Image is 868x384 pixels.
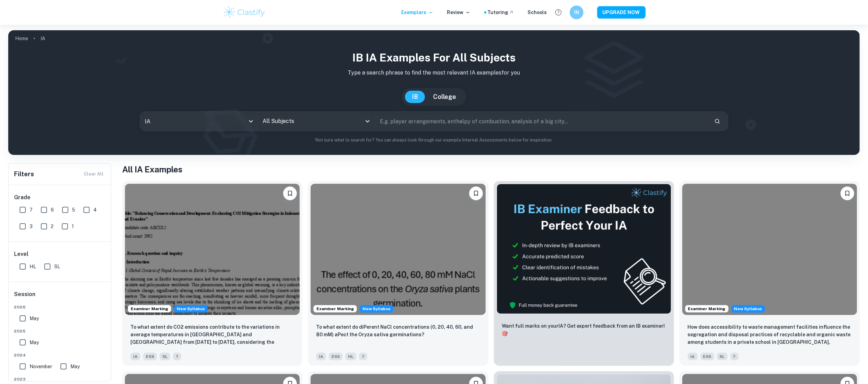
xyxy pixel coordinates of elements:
[688,353,698,360] span: IA
[308,181,488,366] a: Examiner MarkingStarting from the May 2026 session, the ESS IA requirements have changed. We crea...
[14,137,854,144] p: Not sure what to search for? You can always look through our example Internal Assessments below f...
[8,30,860,155] img: profile cover
[14,304,106,310] span: 2026
[51,206,54,214] span: 6
[14,328,106,334] span: 2025
[14,250,106,258] h6: Level
[14,290,106,304] h6: Session
[130,353,140,360] span: IA
[360,305,393,313] span: New Syllabus
[502,322,666,337] p: Want full marks on your IA ? Get expert feedback from an IB examiner!
[426,91,463,103] button: College
[402,9,433,16] p: Exemplars
[345,353,356,360] span: HL
[30,206,33,214] span: 7
[140,112,257,131] div: IA
[128,306,171,312] span: Examiner Marking
[682,184,857,315] img: ESS IA example thumbnail: How does accessibility to waste manageme
[572,9,580,16] h6: 1N
[688,323,852,347] p: How does accessibility to waste management facilities influence the segregation and disposal prac...
[731,305,765,313] span: New Syllabus
[30,315,39,322] span: May
[316,353,326,360] span: IA
[125,184,300,315] img: ESS IA example thumbnail: To what extent do CO2 emissions contribu
[173,353,181,360] span: 7
[122,163,860,176] h1: All IA Examples
[14,376,106,382] span: 2023
[14,169,34,179] h6: Filters
[680,181,860,366] a: Examiner MarkingStarting from the May 2026 session, the ESS IA requirements have changed. We crea...
[14,193,106,202] h6: Grade
[54,263,60,270] span: SL
[502,331,508,336] span: 🎯
[14,49,854,66] h1: IB IA examples for all subjects
[405,91,425,103] button: IB
[40,35,45,42] p: IA
[528,9,547,16] a: Schools
[72,206,75,214] span: 5
[553,7,564,18] button: Help and Feedback
[93,206,97,214] span: 4
[314,306,357,312] span: Examiner Marking
[363,116,372,126] button: Open
[316,323,480,338] p: To what extent do diPerent NaCl concentrations (0, 20, 40, 60, and 80 mM) aPect the Oryza sativa ...
[469,187,483,200] button: Bookmark
[122,181,302,366] a: Examiner MarkingStarting from the May 2026 session, the ESS IA requirements have changed. We crea...
[494,181,674,366] a: ThumbnailWant full marks on yourIA? Get expert feedback from an IB examiner!
[841,187,854,200] button: Bookmark
[685,306,728,312] span: Examiner Marking
[174,305,208,313] span: New Syllabus
[70,363,80,370] span: May
[375,112,708,131] input: E.g. player arrangements, enthalpy of combustion, analysis of a big city...
[130,323,294,347] p: To what extent do CO2 emissions contribute to the variations in average temperatures in Indonesia...
[30,363,52,370] span: November
[488,9,514,16] a: Tutoring
[570,5,583,19] button: 1N
[30,223,33,230] span: 3
[160,353,170,360] span: SL
[51,223,54,230] span: 2
[711,115,723,127] button: Search
[731,305,765,313] div: Starting from the May 2026 session, the ESS IA requirements have changed. We created this exempla...
[174,305,208,313] div: Starting from the May 2026 session, the ESS IA requirements have changed. We created this exempla...
[30,263,36,270] span: HL
[223,5,266,19] img: Clastify logo
[360,305,393,313] div: Starting from the May 2026 session, the ESS IA requirements have changed. We created this exempla...
[597,6,646,19] button: UPGRADE NOW
[30,339,39,346] span: May
[701,353,714,360] span: ESS
[72,223,74,230] span: 1
[359,353,367,360] span: 7
[15,34,28,43] a: Home
[311,184,485,315] img: ESS IA example thumbnail: To what extent do diPerent NaCl concentr
[329,353,343,360] span: ESS
[283,187,297,200] button: Bookmark
[447,9,471,16] p: Review
[14,352,106,358] span: 2024
[717,353,728,360] span: SL
[497,184,671,314] img: Thumbnail
[730,353,739,360] span: 7
[14,69,854,77] p: Type a search phrase to find the most relevant IA examples for you
[143,353,157,360] span: ESS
